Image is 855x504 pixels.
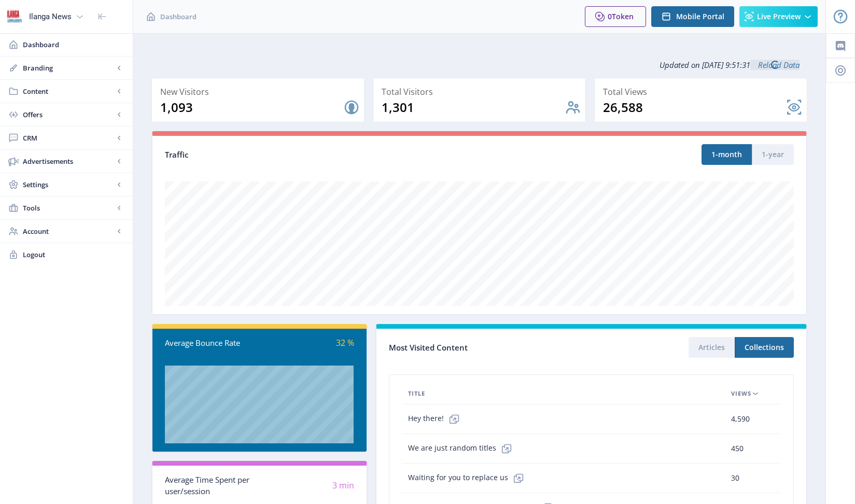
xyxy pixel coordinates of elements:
div: 26,588 [603,99,786,116]
span: Mobile Portal [676,12,724,21]
div: New Visitors [160,85,360,99]
button: Collections [735,337,794,358]
div: Average Time Spent per user/session [165,474,259,497]
div: Traffic [165,149,480,161]
span: CRM [23,133,114,143]
div: 1,301 [382,99,565,116]
span: Logout [23,249,124,260]
span: Token [612,11,634,21]
div: Updated on [DATE] 9:51:31 [151,52,807,78]
div: 3 min [259,480,354,492]
button: Mobile Portal [651,6,734,27]
div: Total Views [603,85,803,99]
button: Articles [689,337,735,358]
div: Ilanga News [29,5,72,28]
span: Hey there! [408,409,465,429]
span: Dashboard [160,11,197,22]
span: Waiting for you to replace us [408,468,529,488]
span: Advertisements [23,156,114,166]
span: Tools [23,203,114,213]
div: 1,093 [160,99,343,116]
div: Total Visitors [382,85,581,99]
span: Settings [23,179,114,190]
span: Account [23,226,114,236]
img: 6e32966d-d278-493e-af78-9af65f0c2223.png [6,8,23,25]
span: Live Preview [757,12,801,21]
button: 0Token [585,6,646,27]
span: We are just random titles [408,438,517,459]
span: 4,590 [731,413,750,425]
span: 30 [731,472,739,484]
a: Reload Data [750,60,800,70]
button: 1-year [752,144,794,165]
span: Branding [23,63,114,73]
div: Most Visited Content [389,340,592,356]
span: Offers [23,109,114,120]
button: Live Preview [739,6,818,27]
div: Average Bounce Rate [165,337,259,349]
button: 1-month [702,144,752,165]
span: Content [23,86,114,96]
span: Views [731,387,751,400]
span: Title [408,387,425,400]
span: 450 [731,442,744,455]
span: 32 % [336,337,354,348]
span: Dashboard [23,39,124,50]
